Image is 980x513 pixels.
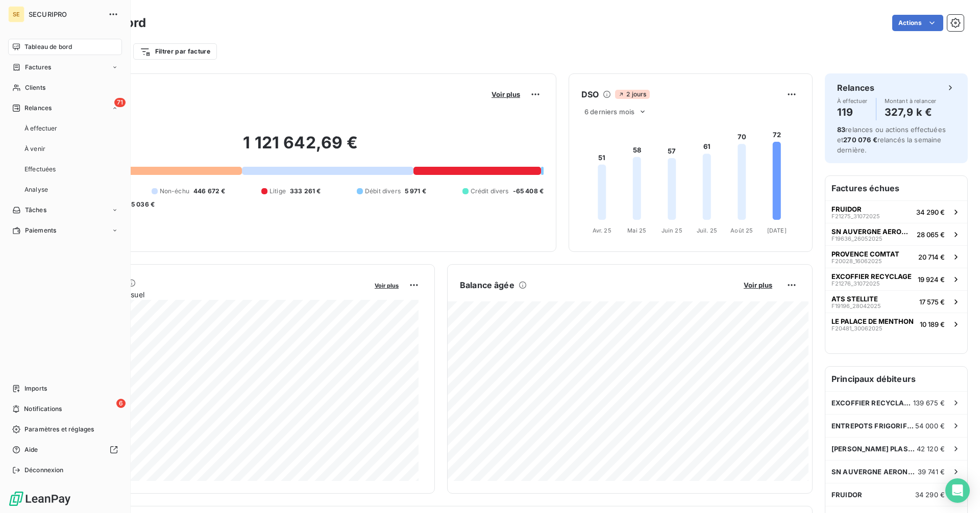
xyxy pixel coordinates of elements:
[913,399,945,407] span: 139 675 €
[114,98,126,107] span: 71
[697,227,717,234] tspan: Juil. 25
[919,298,945,306] span: 17 575 €
[8,442,122,458] a: Aide
[25,226,56,235] span: Paiements
[831,280,880,287] span: F21276_31072025
[831,258,882,264] span: F20028_16062025
[831,236,883,242] span: F19636_26052025
[831,213,880,219] span: F21275_31072025
[831,205,862,213] span: FRUIDOR
[837,125,946,154] span: relances ou actions effectuées et relancés la semaine dernière.
[831,445,917,453] span: [PERSON_NAME] PLASTIQUES INNOVATION SAS
[25,83,45,92] span: Clients
[24,124,58,133] span: À effectuer
[831,295,878,303] span: ATS STELLITE
[58,133,544,163] h2: 1 121 642,69 €
[269,187,286,196] span: Litige
[24,165,56,174] span: Effectuées
[825,268,967,290] button: EXCOFFIER RECYCLAGEF21276_3107202519 924 €
[825,245,967,268] button: PROVENCE COMTATF20028_1606202520 714 €
[831,272,912,280] span: EXCOFFIER RECYCLAGE
[825,313,967,335] button: LE PALACE DE MENTHONF20481_3006202510 189 €
[29,10,102,18] span: SECURIPRO
[885,104,937,120] h4: 327,9 k €
[945,478,970,503] div: Open Intercom Messenger
[917,230,945,239] span: 28 065 €
[916,208,945,216] span: 34 290 €
[918,275,945,284] span: 19 924 €
[133,43,217,60] button: Filtrer par facture
[918,468,945,476] span: 39 741 €
[837,98,868,104] span: À effectuer
[918,253,945,261] span: 20 714 €
[471,187,509,196] span: Crédit divers
[831,325,883,331] span: F20481_30062025
[825,200,967,223] button: FRUIDORF21275_3107202534 290 €
[885,98,937,104] span: Montant à relancer
[24,42,72,52] span: Tableau de bord
[767,227,787,234] tspan: [DATE]
[58,289,367,300] span: Chiffre d'affaires mensuel
[24,104,52,113] span: Relances
[584,108,634,116] span: 6 derniers mois
[593,227,611,234] tspan: Avr. 25
[892,15,943,31] button: Actions
[488,90,523,99] button: Voir plus
[627,227,646,234] tspan: Mai 25
[24,404,62,414] span: Notifications
[843,136,877,144] span: 270 076 €
[920,320,945,328] span: 10 189 €
[24,445,38,454] span: Aide
[837,82,874,94] h6: Relances
[831,422,915,430] span: ENTREPOTS FRIGORIFIQUES DU VELAY
[24,384,47,393] span: Imports
[25,63,51,72] span: Factures
[365,187,401,196] span: Débit divers
[831,468,918,476] span: SN AUVERGNE AERONAUTIQUE
[375,282,399,289] span: Voir plus
[128,200,155,209] span: -5 036 €
[825,290,967,313] button: ATS STELLITEF19196_2804202517 575 €
[831,317,914,325] span: LE PALACE DE MENTHON
[615,90,649,99] span: 2 jours
[917,445,945,453] span: 42 120 €
[837,125,845,134] span: 83
[825,176,967,200] h6: Factures échues
[831,227,913,236] span: SN AUVERGNE AERONAUTIQUE
[160,187,189,196] span: Non-échu
[831,250,899,258] span: PROVENCE COMTAT
[25,206,46,215] span: Tâches
[744,281,772,289] span: Voir plus
[825,367,967,391] h6: Principaux débiteurs
[831,399,913,407] span: EXCOFFIER RECYCLAGE
[581,88,599,100] h6: DSO
[831,491,862,499] span: FRUIDOR
[193,187,225,196] span: 446 672 €
[24,185,48,194] span: Analyse
[492,90,520,98] span: Voir plus
[24,144,45,153] span: À venir
[915,422,945,430] span: 54 000 €
[825,223,967,245] button: SN AUVERGNE AERONAUTIQUEF19636_2605202528 065 €
[24,425,94,434] span: Paramètres et réglages
[116,399,126,408] span: 6
[8,491,71,507] img: Logo LeanPay
[661,227,682,234] tspan: Juin 25
[405,187,426,196] span: 5 971 €
[24,466,64,475] span: Déconnexion
[741,280,775,290] button: Voir plus
[730,227,753,234] tspan: Août 25
[372,280,402,290] button: Voir plus
[915,491,945,499] span: 34 290 €
[513,187,544,196] span: -65 408 €
[837,104,868,120] h4: 119
[290,187,321,196] span: 333 261 €
[460,279,514,291] h6: Balance âgée
[831,303,881,309] span: F19196_28042025
[8,6,24,22] div: SE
